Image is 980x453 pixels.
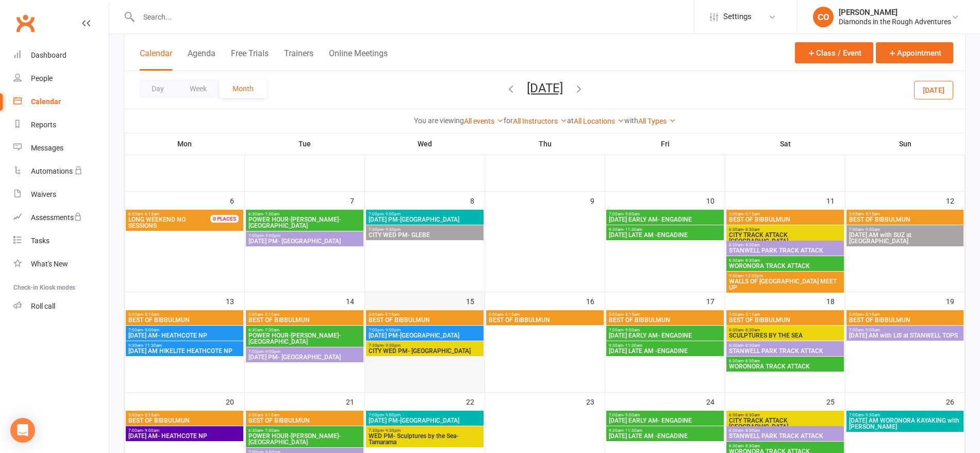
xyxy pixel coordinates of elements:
[210,215,239,223] div: 0 PLACES
[248,238,361,244] span: [DATE] PM- [GEOGRAPHIC_DATA]
[504,116,513,125] strong: for
[743,359,760,363] span: - 8:30am
[248,212,361,216] span: 6:30am
[743,212,760,216] span: - 5:15am
[177,79,220,98] button: Week
[368,417,481,424] span: [DATE] PM-[GEOGRAPHIC_DATA]
[849,312,961,317] span: 5:00am
[623,413,640,417] span: - 9:00am
[248,417,361,424] span: BEST OF BIBBULMUN
[728,413,842,417] span: 6:30am
[728,328,842,332] span: 6:30am
[946,192,965,209] div: 12
[623,227,642,232] span: - 11:30am
[608,332,722,339] span: [DATE] EARLY AM- ENGADINE
[728,348,842,354] span: STANWELL PARK TRACK ATTACK
[31,167,73,175] div: Automations
[863,212,880,216] span: - 5:15am
[464,117,504,125] a: All events
[608,317,722,323] span: BEST OF BIBBULMUN
[143,428,159,433] span: - 9:00am
[414,116,464,125] strong: You are viewing
[946,393,965,410] div: 26
[839,17,951,26] div: Diamonds in the Rough Adventures
[728,417,842,430] span: CITY TRACK ATTACK [GEOGRAPHIC_DATA]
[128,413,241,417] span: 5:00am
[849,328,961,332] span: 7:00am
[31,302,55,310] div: Roll call
[31,51,67,59] div: Dashboard
[608,312,722,317] span: 5:00am
[13,253,109,276] a: What's New
[728,274,842,278] span: 9:30am
[13,229,109,253] a: Tasks
[143,343,162,348] span: - 11:30am
[13,113,109,137] a: Reports
[31,144,63,152] div: Messages
[743,274,763,278] span: - 12:30pm
[368,433,481,445] span: WED PM- Sculptures by the Sea- Tamarama
[623,212,640,216] span: - 9:00am
[10,418,35,443] div: Open Intercom Messenger
[13,90,109,113] a: Calendar
[128,348,241,354] span: [DATE] AM HIKELITE HEATHCOTE NP
[248,413,361,417] span: 5:00am
[128,332,241,339] span: [DATE] AM- HEATHCOTE NP
[13,295,109,318] a: Roll call
[31,190,56,198] div: Waivers
[226,292,244,309] div: 13
[849,216,961,223] span: BEST OF BIBBULMUN
[795,42,873,63] button: Class / Event
[248,216,361,229] span: POWER HOUR-[PERSON_NAME]- [GEOGRAPHIC_DATA]
[248,428,361,433] span: 6:30am
[143,413,159,417] span: - 5:15am
[743,328,760,332] span: - 8:30am
[128,212,223,216] span: 6:00am
[466,393,485,410] div: 22
[743,243,760,247] span: - 8:30am
[263,328,279,332] span: - 7:30am
[623,428,642,433] span: - 11:30am
[384,227,401,232] span: - 9:30pm
[608,433,722,439] span: [DATE] LATE AM -ENGADINE
[728,312,842,317] span: 5:00am
[849,317,961,323] span: BEST OF BIBBULMUN
[384,328,401,332] span: - 9:00pm
[503,312,520,317] span: - 5:15am
[368,227,481,232] span: 7:30pm
[743,227,760,232] span: - 8:30am
[826,192,845,209] div: 11
[876,42,953,63] button: Appointment
[728,216,842,223] span: BEST OF BIBBULMUN
[128,317,241,323] span: BEST OF BIBBULMUN
[608,212,722,216] span: 7:00am
[226,393,244,410] div: 20
[128,417,241,424] span: BEST OF BIBBULMUN
[470,192,485,209] div: 8
[384,413,401,417] span: - 9:00pm
[263,349,280,354] span: - 9:00pm
[743,258,760,263] span: - 8:30am
[728,359,842,363] span: 6:30am
[350,192,364,209] div: 7
[608,413,722,417] span: 7:00am
[31,74,53,82] div: People
[743,343,760,348] span: - 8:30am
[368,428,481,433] span: 7:30pm
[863,413,880,417] span: - 9:30am
[368,343,481,348] span: 7:30pm
[128,312,241,317] span: 5:00am
[13,67,109,90] a: People
[488,317,602,323] span: BEST OF BIBBULMUN
[31,213,82,222] div: Assessments
[706,393,725,410] div: 24
[248,312,361,317] span: 5:00am
[728,243,842,247] span: 6:30am
[728,363,842,370] span: WORONORA TRACK ATTACK
[914,80,953,99] button: [DATE]
[728,343,842,348] span: 6:30am
[728,444,842,448] span: 6:30am
[248,328,361,332] span: 6:30am
[128,328,241,332] span: 7:00am
[466,292,485,309] div: 15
